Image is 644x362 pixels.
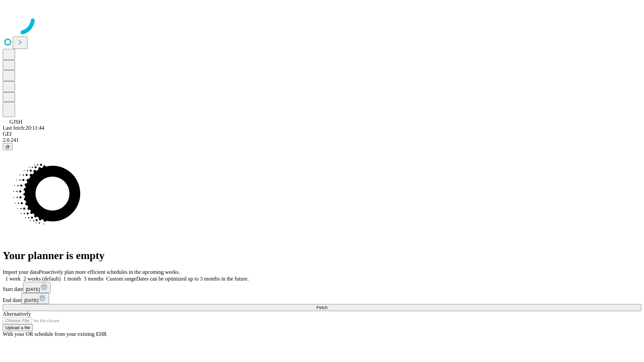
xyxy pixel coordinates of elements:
[3,143,13,150] button: @
[5,144,10,149] span: @
[23,282,51,293] button: [DATE]
[136,276,249,282] span: Dates can be optimized up to 3 months in the future.
[3,293,641,304] div: End date
[106,276,136,282] span: Custom range
[3,304,641,311] button: Fetch
[3,331,107,337] span: With your OR schedule from your existing EHR
[3,131,641,137] div: GEI
[3,311,31,317] span: Alternatively
[3,125,44,131] span: Last fetch: 20:11:44
[23,276,61,282] span: 2 weeks (default)
[24,298,38,303] span: [DATE]
[39,269,180,275] span: Proactively plan more efficient schedules in the upcoming weeks.
[9,119,22,125] span: GJSH
[21,293,49,304] button: [DATE]
[3,324,33,331] button: Upload a file
[84,276,104,282] span: 3 months
[316,305,327,310] span: Fetch
[5,276,21,282] span: 1 week
[3,269,39,275] span: Import your data
[26,287,40,292] span: [DATE]
[3,137,641,143] div: 2.0.241
[3,282,641,293] div: Start date
[3,249,641,262] h1: Your planner is empty
[63,276,81,282] span: 1 month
